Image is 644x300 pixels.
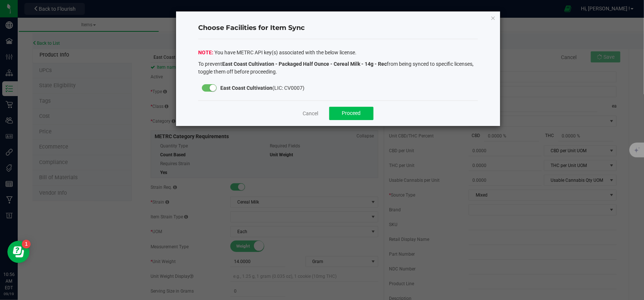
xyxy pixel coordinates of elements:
p: To prevent from being synced to specific licenses, toggle them off before proceeding. [198,60,478,76]
div: You have METRC API key(s) associated with the below license. [198,49,478,78]
iframe: Resource center unread badge [22,240,31,249]
strong: East Coast Cultivation [220,85,272,91]
h4: Choose Facilities for Item Sync [198,23,478,33]
button: Close modal [490,13,496,22]
button: Proceed [329,107,373,120]
span: (LIC: CV0007) [220,85,304,91]
strong: East Coast Cultivation - Packaged Half Ounce - Cereal Milk - 14g - Rec [222,61,387,67]
span: Proceed [342,110,361,116]
iframe: Resource center [7,241,30,263]
a: Cancel [303,110,318,117]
